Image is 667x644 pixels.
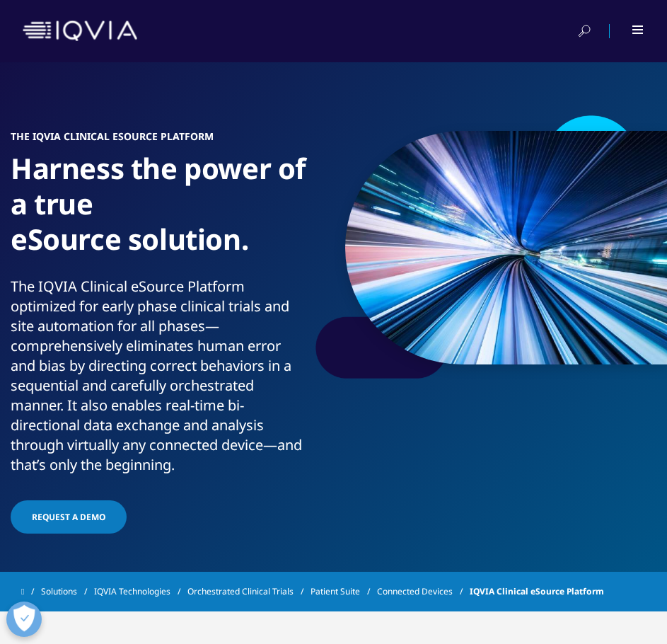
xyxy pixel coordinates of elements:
[11,131,306,151] h6: THE IQVIA Clinical eSOURCE PLATFORM
[32,511,105,523] span: Request a demo
[377,579,470,604] a: Connected Devices
[470,579,604,604] span: IQVIA Clinical eSource Platform
[11,151,306,277] h1: Harness the power of a true eSource solution.
[41,579,94,604] a: Solutions
[11,277,306,475] div: The IQVIA Clinical eSource Platform optimized for early phase clinical trials and site automation...
[11,500,127,534] a: Request a demo
[94,579,187,604] a: IQVIA Technologies
[187,579,311,604] a: Orchestrated Clinical Trials
[23,21,137,41] img: IQVIA Healthcare Information Technology and Pharma Clinical Research Company
[311,579,377,604] a: Patient Suite
[6,602,42,637] button: Open Preferences
[345,131,667,364] img: 2055_high-speed-abstract-track-of-motion-light.jpg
